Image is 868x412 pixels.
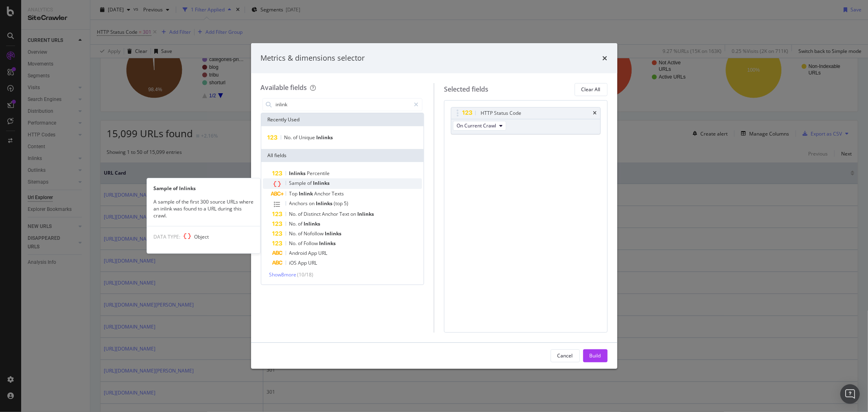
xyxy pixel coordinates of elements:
[558,352,573,359] div: Cancel
[334,200,344,207] span: (top
[275,99,411,111] input: Search by field name
[453,121,506,131] button: On Current Crawl
[298,230,304,237] span: of
[304,220,321,227] span: Inlinks
[299,190,315,197] span: Inlink
[308,250,319,256] span: App
[297,271,314,278] span: ( 10 / 18 )
[289,240,298,247] span: No.
[147,198,260,219] div: A sample of the first 300 source URLs where an inlink was found to a URL during this crawl.
[304,230,325,237] span: Nofollow
[289,210,298,217] span: No.
[261,53,365,64] div: Metrics & dimensions selector
[351,210,358,217] span: on
[304,240,319,247] span: Follow
[315,190,332,197] span: Anchor
[289,220,298,227] span: No.
[358,210,374,217] span: Inlinks
[251,43,617,369] div: modal
[309,200,316,207] span: on
[603,53,608,64] div: times
[583,349,608,362] button: Build
[289,190,299,197] span: Top
[840,384,860,404] div: Open Intercom Messenger
[308,259,317,266] span: URL
[304,210,322,217] span: Distinct
[316,200,334,207] span: Inlinks
[298,259,308,266] span: App
[269,271,297,278] span: Show 8 more
[299,134,317,141] span: Unique
[298,210,304,217] span: of
[289,200,309,207] span: Anchors
[261,149,424,162] div: All fields
[289,230,298,237] span: No.
[322,210,340,217] span: Anchor
[593,111,597,116] div: times
[319,240,336,247] span: Inlinks
[451,107,601,134] div: HTTP Status CodetimesOn Current Crawl
[457,122,496,129] span: On Current Crawl
[319,250,328,256] span: URL
[444,85,488,94] div: Selected fields
[293,134,299,141] span: of
[551,349,580,362] button: Cancel
[261,113,424,126] div: Recently Used
[298,240,304,247] span: of
[344,200,349,207] span: 5)
[284,134,293,141] span: No.
[590,352,601,359] div: Build
[340,210,351,217] span: Text
[289,170,307,177] span: Inlinks
[582,86,601,93] div: Clear All
[298,220,304,227] span: of
[261,83,307,92] div: Available fields
[313,180,330,186] span: Inlinks
[325,230,342,237] span: Inlinks
[147,185,260,192] div: Sample of Inlinks
[575,83,608,96] button: Clear All
[332,190,344,197] span: Texts
[481,109,521,117] div: HTTP Status Code
[307,170,330,177] span: Percentile
[308,180,313,186] span: of
[289,259,298,266] span: iOS
[289,250,308,256] span: Android
[317,134,333,141] span: Inlinks
[289,180,308,186] span: Sample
